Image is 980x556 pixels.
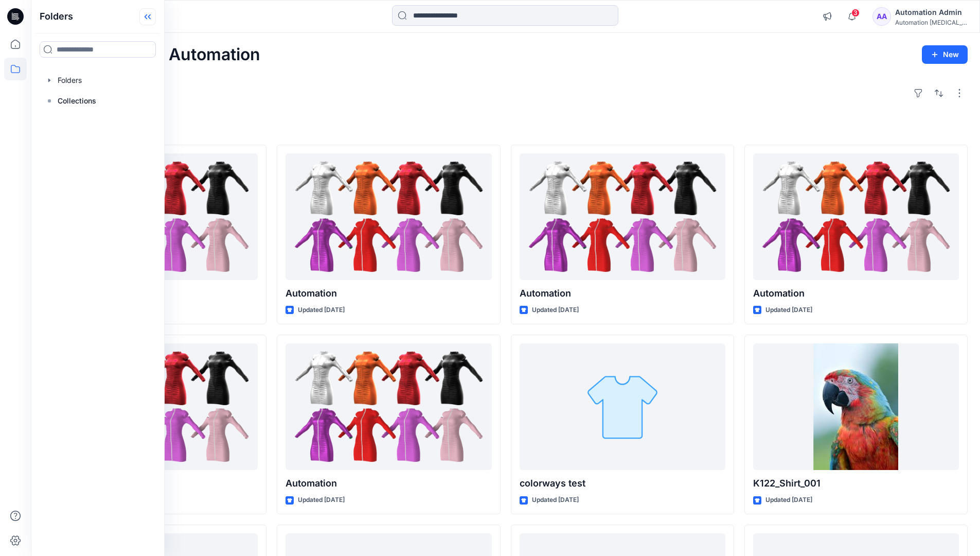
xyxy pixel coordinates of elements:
[753,343,959,471] a: K122_Shirt_001
[895,6,967,19] div: Automation Admin
[286,343,491,471] a: Automation
[520,153,725,281] a: Automation
[520,476,725,491] p: colorways test
[851,9,860,17] span: 3
[286,286,491,301] p: Automation
[765,305,812,316] p: Updated [DATE]
[286,476,491,491] p: Automation
[298,305,345,316] p: Updated [DATE]
[765,495,812,506] p: Updated [DATE]
[753,153,959,281] a: Automation
[286,153,491,281] a: Automation
[520,286,725,301] p: Automation
[532,305,579,316] p: Updated [DATE]
[532,495,579,506] p: Updated [DATE]
[58,95,96,107] p: Collections
[520,343,725,471] a: colorways test
[43,122,968,134] h4: Styles
[922,45,968,64] button: New
[872,7,891,26] div: AA
[753,286,959,301] p: Automation
[298,495,345,506] p: Updated [DATE]
[895,19,967,26] div: Automation [MEDICAL_DATA]...
[753,476,959,491] p: K122_Shirt_001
